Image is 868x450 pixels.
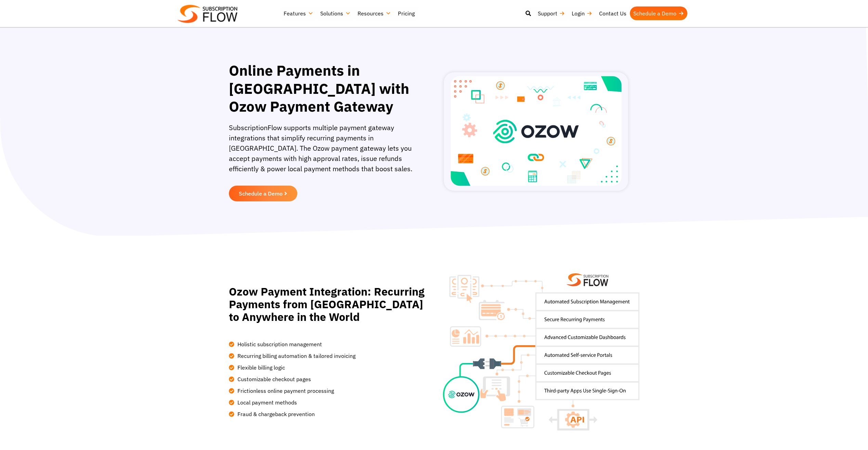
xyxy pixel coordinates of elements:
a: Support [534,7,568,20]
span: Holistic subscription management [236,340,322,348]
img: SubscriptionFlow-and-Ozow [444,72,628,191]
a: Solutions [317,7,354,20]
span: Flexible billing logic [236,363,285,372]
h2: Ozow Payment Integration: Recurring Payments from [GEOGRAPHIC_DATA] to Anywhere in the World [229,285,426,323]
span: Customizable checkout pages [236,375,311,383]
span: Recurring billing automation & tailored invoicing [236,352,355,360]
h1: Online Payments in [GEOGRAPHIC_DATA] with Ozow Payment Gateway [229,62,415,116]
a: Login [568,7,596,20]
span: Local payment methods [236,398,297,407]
a: Features [280,7,317,20]
span: Frictionless online payment processing [236,387,334,395]
a: Pricing [394,7,418,20]
p: SubscriptionFlow supports multiple payment gateway integrations that simplify recurring payments ... [229,123,415,181]
a: Resources [354,7,394,20]
a: Contact Us [596,7,630,20]
span: Schedule a Demo [239,191,283,196]
span: Fraud & chargeback prevention [236,410,315,418]
a: Schedule a Demo [229,186,297,201]
a: Schedule a Demo [630,7,687,20]
img: Ozow payment cycel [443,273,639,430]
img: Subscriptionflow [178,5,237,23]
